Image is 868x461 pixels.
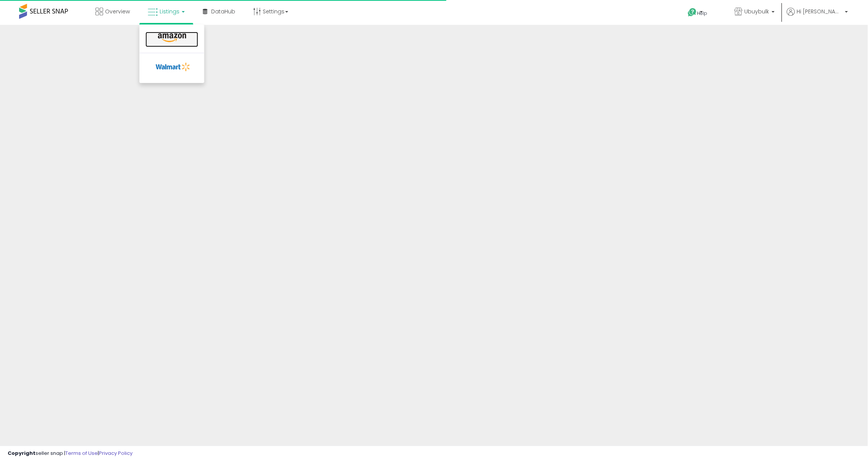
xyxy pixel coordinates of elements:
span: Listings [160,8,179,15]
span: Help [697,10,708,16]
span: DataHub [211,8,235,15]
a: Help [682,2,723,25]
span: Overview [105,8,130,15]
span: Hi [PERSON_NAME] [797,8,843,15]
a: Hi [PERSON_NAME] [787,8,848,25]
i: Get Help [688,8,697,17]
span: Ubuybulk [745,8,769,15]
